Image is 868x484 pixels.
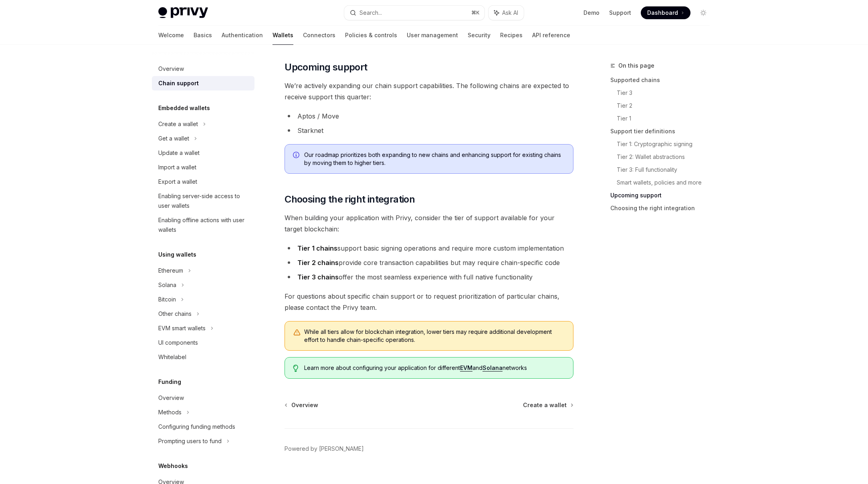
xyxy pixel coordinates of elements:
div: Overview [158,64,184,74]
span: Upcoming support [285,61,367,74]
div: EVM smart wallets [158,323,206,333]
a: Policies & controls [345,26,397,45]
a: Recipes [500,26,523,45]
div: Search... [359,8,382,18]
a: Smart wallets, policies and more [617,176,716,189]
div: Methods [158,408,182,417]
a: EVM [460,364,472,372]
a: Connectors [303,26,335,45]
h5: Embedded wallets [158,103,210,113]
a: Enabling server-side access to user wallets [152,189,254,213]
a: Overview [152,62,254,76]
a: API reference [532,26,570,45]
div: UI components [158,338,198,347]
div: Configuring funding methods [158,422,235,432]
button: Search...⌘K [344,6,484,20]
div: Enabling offline actions with user wallets [158,215,250,235]
div: Update a wallet [158,148,200,158]
a: Authentication [222,26,263,45]
a: User management [407,26,458,45]
span: ⌘ K [471,10,480,16]
a: Solana [482,364,503,372]
a: Whitelabel [152,350,254,364]
svg: Warning [293,329,301,337]
span: For questions about specific chain support or to request prioritization of particular chains, ple... [285,291,573,313]
span: Ask AI [502,9,518,17]
strong: Tier 2 chains [297,259,339,267]
div: Prompting users to fund [158,436,222,446]
li: offer the most seamless experience with full native functionality [285,271,573,283]
div: Other chains [158,309,192,319]
span: Overview [291,401,318,409]
div: Chain support [158,78,199,88]
span: While all tiers allow for blockchain integration, lower tiers may require additional development ... [304,328,565,344]
a: Wallets [273,26,293,45]
a: Create a wallet [523,401,573,409]
a: Tier 3 [617,86,716,99]
a: Basics [194,26,212,45]
a: Welcome [158,26,184,45]
a: Overview [285,401,318,409]
a: Dashboard [641,6,690,19]
strong: Tier 3 chains [297,273,339,281]
h5: Using wallets [158,250,196,259]
button: Ask AI [489,6,524,20]
h5: Funding [158,377,181,387]
a: Support tier definitions [610,125,716,138]
a: Tier 3: Full functionality [617,163,716,176]
a: Tier 2 [617,99,716,112]
strong: Tier 1 chains [297,244,337,252]
span: On this page [618,61,654,70]
div: Enabling server-side access to user wallets [158,191,250,211]
div: Solana [158,280,176,290]
a: Configuring funding methods [152,420,254,434]
span: We’re actively expanding our chain support capabilities. The following chains are expected to rec... [285,80,573,102]
span: Our roadmap prioritizes both expanding to new chains and enhancing support for existing chains by... [304,151,565,167]
span: When building your application with Privy, consider the tier of support available for your target... [285,212,573,235]
a: Powered by [PERSON_NAME] [285,445,364,453]
div: Ethereum [158,266,183,275]
span: Choosing the right integration [285,193,415,206]
div: Create a wallet [158,119,198,129]
div: Export a wallet [158,177,197,187]
a: Choosing the right integration [610,202,716,215]
a: Tier 1 [617,112,716,125]
a: Enabling offline actions with user wallets [152,213,254,237]
a: Export a wallet [152,175,254,189]
svg: Tip [293,365,299,372]
a: Tier 2: Wallet abstractions [617,151,716,163]
span: Dashboard [647,9,678,17]
a: Supported chains [610,74,716,86]
div: Overview [158,393,184,403]
div: Get a wallet [158,134,189,143]
li: provide core transaction capabilities but may require chain-specific code [285,257,573,268]
a: UI components [152,335,254,350]
a: Update a wallet [152,146,254,160]
li: Starknet [285,125,573,136]
a: Chain support [152,76,254,90]
button: Toggle dark mode [697,6,710,19]
a: Security [468,26,491,45]
span: Learn more about configuring your application for different and networks [304,364,565,372]
a: Support [609,9,631,17]
div: Import a wallet [158,163,196,172]
div: Bitcoin [158,295,176,304]
span: Create a wallet [523,401,567,409]
a: Tier 1: Cryptographic signing [617,138,716,151]
li: support basic signing operations and require more custom implementation [285,243,573,254]
a: Overview [152,391,254,405]
a: Upcoming support [610,189,716,202]
img: light logo [158,7,208,18]
svg: Info [293,152,301,160]
a: Import a wallet [152,160,254,175]
h5: Webhooks [158,461,188,471]
a: Demo [583,9,600,17]
li: Aptos / Move [285,110,573,122]
div: Whitelabel [158,352,186,362]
